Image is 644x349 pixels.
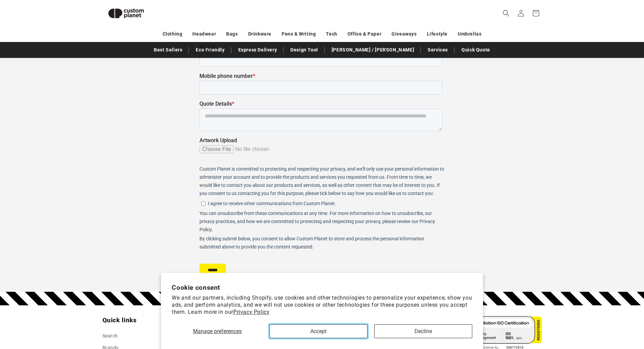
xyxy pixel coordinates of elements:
[172,284,472,291] h2: Cookie consent
[287,44,321,56] a: Design Tool
[235,44,281,56] a: Express Delivery
[531,276,644,349] iframe: Chat Widget
[102,3,150,24] img: Custom Planet
[424,44,451,56] a: Services
[374,324,472,338] button: Decline
[150,44,186,56] a: Best Sellers
[391,28,416,40] a: Giveaways
[233,309,269,315] a: Privacy Policy
[458,44,494,56] a: Quick Quote
[102,332,118,342] a: Search
[328,44,418,56] a: [PERSON_NAME] / [PERSON_NAME]
[269,324,367,338] button: Accept
[348,28,381,40] a: Office & Paper
[326,28,337,40] a: Tech
[199,17,445,282] iframe: Form 0
[172,324,263,338] button: Manage preferences
[226,28,238,40] a: Bags
[102,316,209,324] h2: Quick links
[192,44,228,56] a: Eco Friendly
[172,295,472,315] p: We and our partners, including Shopify, use cookies and other technologies to personalize your ex...
[458,28,481,40] a: Umbrellas
[163,28,183,40] a: Clothing
[248,28,271,40] a: Drinkware
[193,328,242,334] span: Manage preferences
[427,28,448,40] a: Lifestyle
[282,28,316,40] a: Pens & Writing
[499,6,514,21] summary: Search
[192,28,216,40] a: Headwear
